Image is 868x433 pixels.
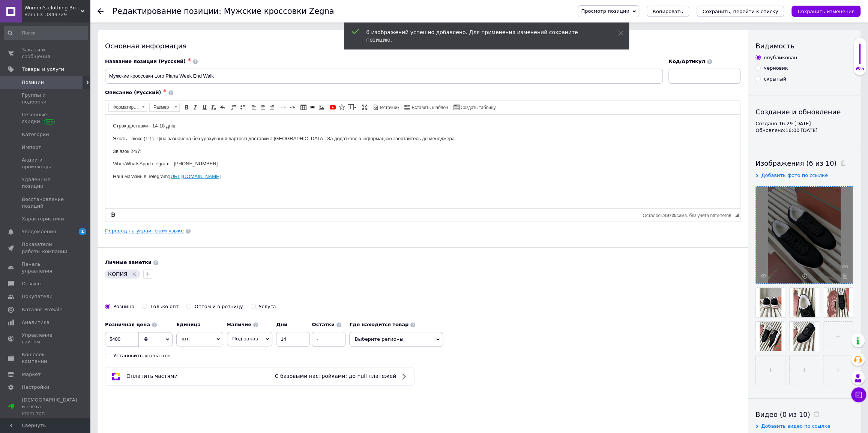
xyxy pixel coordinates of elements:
span: Товары и услуги [22,66,64,73]
div: Изображения (6 из 10) [755,159,853,168]
label: Дни [276,321,308,328]
span: Импорт [22,144,41,151]
a: Вставить / удалить маркированный список [239,103,247,111]
div: Подсчет символов [643,211,735,218]
a: Таблица [299,103,308,111]
span: Заказы и сообщения [22,46,69,60]
span: Код/Артикул [668,58,705,64]
div: Ваш ID: 3849729 [24,11,90,18]
span: Аналитика [22,319,50,326]
div: черновик [764,65,788,72]
span: Добавить видео по ссылке [761,423,830,429]
span: С базовыми настройками: до null платежей [275,373,396,379]
div: Только опт [150,303,179,310]
span: Удаленные позиции [22,176,69,190]
span: Панель управления [22,261,69,274]
h1: Редактирование позиции: Мужские кроссовки Zegna [113,7,334,16]
a: Вставить / удалить нумерованный список [230,103,238,111]
div: Видимость [755,41,853,51]
a: По центру [259,103,267,111]
div: Основная информация [105,41,740,51]
div: Розница [113,303,134,310]
span: Позиции [22,79,44,86]
a: Вставить шаблон [403,103,449,111]
i: Сохранить изменения [797,9,854,14]
b: Личные заметки [105,259,152,265]
input: 0 [105,332,139,347]
span: Характеристики [22,216,64,222]
div: 6 изображений успешно добавлено. Для применения изменений сохраните позицию. [366,28,599,43]
span: Каталог ProSale [22,306,62,313]
span: Показатели работы компании [22,241,69,255]
div: Создание и обновление [755,107,853,117]
span: Выберите регионы [349,332,443,347]
span: ₴ [144,336,148,342]
a: Отменить (Ctrl+Z) [218,103,227,111]
span: 49725 [664,213,676,218]
span: ✱ [188,57,191,62]
span: Управление сайтом [22,332,69,345]
div: 90% Качество заполнения [853,37,866,75]
span: Восстановление позиций [22,196,69,210]
span: Перетащите для изменения размера [735,213,739,217]
a: Уменьшить отступ [279,103,287,111]
span: [DEMOGRAPHIC_DATA] и счета [22,397,77,417]
input: Поиск [4,26,88,40]
b: Остатки [312,322,335,327]
a: Изображение [317,103,326,111]
span: Отзывы [22,280,42,287]
a: Источник [372,103,400,111]
span: Название позиции (Русский) [105,58,186,64]
b: Розничная цена [105,322,150,327]
a: Добавить видео с YouTube [329,103,337,111]
a: Вставить сообщение [347,103,357,111]
div: Оптом и в розницу [194,303,243,310]
button: Чат с покупателем [851,387,866,402]
a: Вставить/Редактировать ссылку (Ctrl+L) [308,103,317,111]
span: Группы и подборки [22,92,69,105]
button: Копировать [647,6,689,17]
iframe: Визуальный текстовый редактор, C6E0A760-695E-41CF-A969-11BDE79E49E4 [105,115,740,208]
span: шт. [176,332,223,346]
span: Women's clothing Boutique "Red Rabbit" [24,4,81,11]
span: Источник [379,105,399,111]
span: Описание (Русский) [105,90,161,95]
span: Добавить фото по ссылке [761,172,828,178]
a: Перевод на украинском языке [105,228,184,234]
button: Сохранить, перейти к списку [697,6,784,17]
span: Создать таблицу [460,105,496,111]
span: Видео (0 из 10) [755,411,810,418]
span: Категории [22,131,49,138]
span: Настройки [22,384,49,391]
span: ✱ [163,88,166,93]
span: Оплатить частями [126,373,178,379]
a: Увеличить отступ [288,103,296,111]
div: скрытый [764,76,786,82]
span: 1 [79,228,86,235]
a: Размер [149,103,180,112]
span: Маркет [22,371,41,378]
div: Создано: 16:29 [DATE] [755,120,853,127]
b: Единица [176,322,201,327]
a: Убрать форматирование [209,103,218,111]
span: Копировать [653,9,683,14]
span: Размер [150,103,172,111]
span: КОПИЯ [108,271,128,277]
span: Покупатели [22,293,53,300]
b: Где находится товар [349,322,408,327]
input: - [312,332,345,347]
a: Сделать резервную копию сейчас [109,210,117,219]
svg: Удалить метку [131,271,137,277]
a: По правому краю [268,103,276,111]
div: Вернуться назад [98,8,104,14]
a: Вставить иконку [338,103,346,111]
span: Уведомления [22,228,56,235]
span: Акции и промокоды [22,157,69,170]
span: Сезонные скидки [22,111,69,125]
i: Сохранить, перейти к списку [703,9,778,14]
a: Форматирование [108,103,147,112]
